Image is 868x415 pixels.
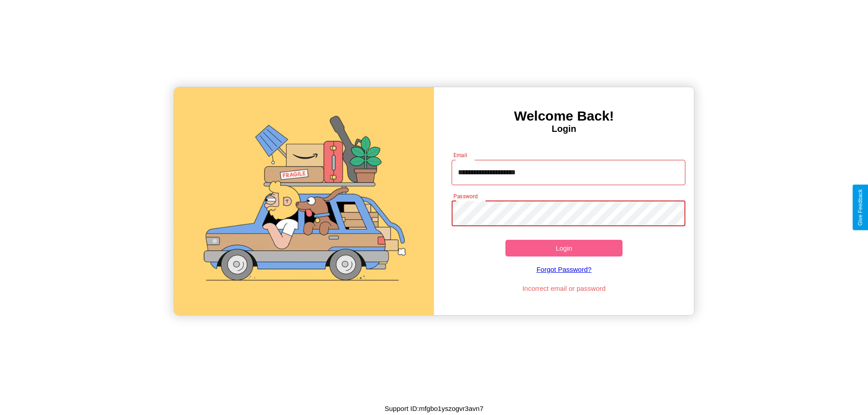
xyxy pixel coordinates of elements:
a: Forgot Password? [447,256,681,282]
button: Login [505,240,623,256]
h3: Welcome Back! [434,108,694,124]
label: Email [453,151,467,159]
img: gif [174,87,434,315]
label: Password [453,192,477,200]
p: Support ID: mfgbo1yszogvr3avn7 [385,402,483,415]
h4: Login [434,124,694,134]
p: Incorrect email or password [447,282,681,294]
div: Give Feedback [857,189,863,226]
